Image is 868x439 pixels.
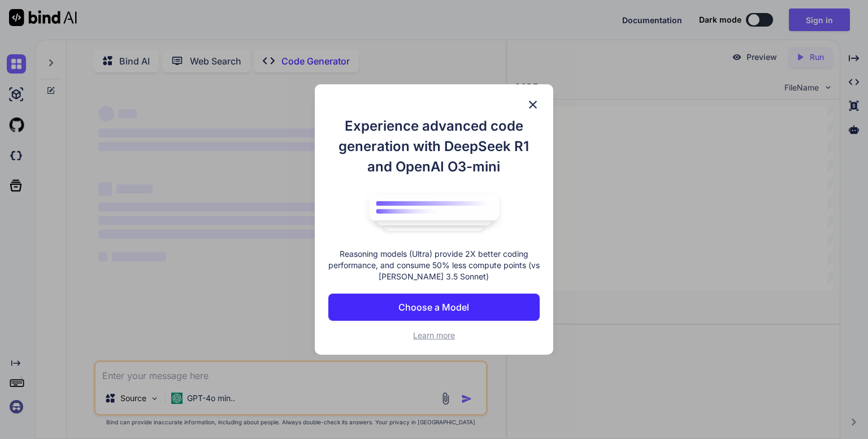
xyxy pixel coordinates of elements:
[413,330,455,340] span: Learn more
[361,188,507,237] img: bind logo
[328,294,540,321] button: Choose a Model
[526,98,540,111] img: close
[328,248,540,282] p: Reasoning models (Ultra) provide 2X better coding performance, and consume 50% less compute point...
[328,116,540,177] h1: Experience advanced code generation with DeepSeek R1 and OpenAI O3-mini
[398,300,469,314] p: Choose a Model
